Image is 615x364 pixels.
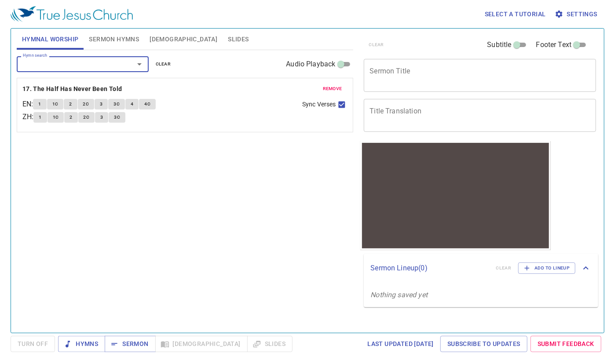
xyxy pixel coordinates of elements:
span: 3C [113,100,120,108]
button: 3C [108,99,125,109]
span: Subscribe to Updates [447,339,520,349]
button: 3 [95,112,108,123]
span: 1 [39,113,41,121]
span: 4C [144,100,150,108]
span: Audio Playback [286,59,335,69]
button: 1 [33,99,46,109]
iframe: from-child [360,141,551,250]
span: 4 [131,100,133,108]
span: [DEMOGRAPHIC_DATA] [150,34,217,45]
span: Submit Feedback [538,339,594,349]
button: 1 [33,112,47,123]
button: 1C [48,112,64,123]
span: 2 [69,100,72,108]
button: Open [133,58,146,70]
button: 2 [64,112,77,123]
span: Last updated [DATE] [367,339,434,349]
span: Sermon [112,339,148,349]
span: Hymnal Worship [22,34,79,45]
button: Sermon [105,336,155,352]
span: 1 [38,100,41,108]
span: Hymns [65,339,98,349]
button: 2C [78,99,95,109]
button: 17. The Half Has Never Been Told [22,84,124,95]
button: Add to Lineup [518,262,575,274]
button: 2 [64,99,77,109]
button: 3 [95,99,108,109]
span: clear [156,60,171,68]
span: 1C [52,100,59,108]
p: ZH : [22,112,33,122]
span: Slides [228,34,249,45]
span: Sync Verses [302,100,336,109]
img: True Jesus Church [11,6,133,22]
button: Select a tutorial [481,6,549,22]
span: Subtitle [487,40,512,50]
a: Subscribe to Updates [440,336,527,352]
span: 3 [100,100,102,108]
p: Sermon Lineup ( 0 ) [371,263,489,273]
span: Footer Text [536,40,572,50]
span: 2C [84,113,90,121]
b: 17. The Half Has Never Been Told [22,84,122,95]
p: EN : [22,99,33,109]
span: remove [323,85,342,93]
span: Settings [556,9,597,20]
button: 1C [47,99,64,109]
span: 3C [114,113,120,121]
span: 1C [53,113,59,121]
button: clear [150,59,176,69]
div: Sermon Lineup(0)clearAdd to Lineup [364,254,599,283]
span: 2C [83,100,89,108]
a: Last updated [DATE] [364,336,437,352]
button: Hymns [58,336,105,352]
span: Add to Lineup [524,264,570,272]
button: 4 [125,99,139,109]
button: 4C [139,99,156,109]
span: 2 [70,113,72,121]
button: remove [318,84,348,94]
i: Nothing saved yet [371,291,428,299]
span: Sermon Hymns [89,34,139,45]
button: Settings [553,6,601,22]
span: Select a tutorial [485,9,546,20]
a: Submit Feedback [531,336,601,352]
span: 3 [100,113,103,121]
button: 2C [78,112,95,123]
button: 3C [109,112,125,123]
